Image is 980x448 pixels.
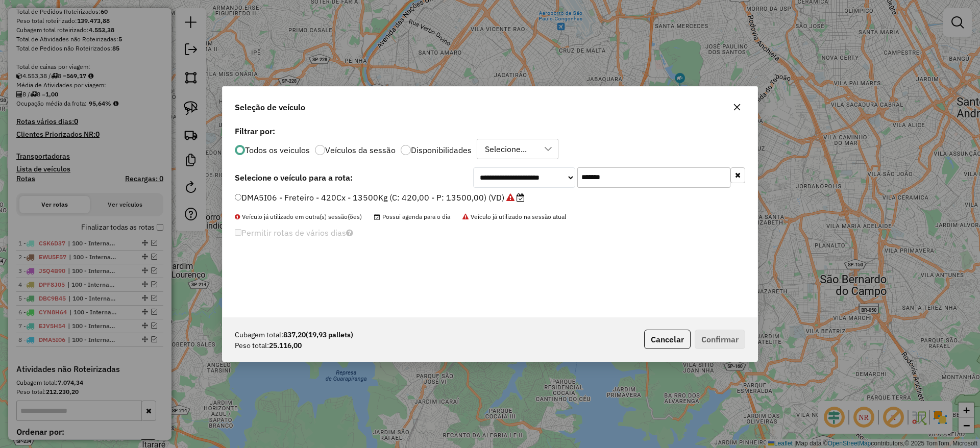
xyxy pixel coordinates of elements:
label: Todos os veiculos [245,146,310,154]
strong: 25.116,00 [269,340,302,351]
span: Peso total: [235,340,269,351]
span: Veículo já utilizado em outra(s) sessão(ões) [235,213,362,220]
i: Veículo já utilizado na sessão atual [506,193,514,202]
button: Cancelar [644,330,691,349]
span: Possui agenda para o dia [374,213,450,220]
span: Seleção de veículo [235,101,305,113]
label: Permitir rotas de vários dias [235,223,353,242]
span: Cubagem total: [235,330,283,340]
strong: 837,20 [283,330,353,340]
label: DMA5I06 - Freteiro - 420Cx - 13500Kg (C: 420,00 - P: 13500,00) (VD) [235,191,525,204]
input: Permitir rotas de vários dias [235,229,241,236]
strong: Selecione o veículo para a rota: [235,172,353,183]
label: Filtrar por: [235,125,745,137]
i: Selecione pelo menos um veículo [346,229,353,237]
label: Disponibilidades [411,146,472,154]
input: DMA5I06 - Freteiro - 420Cx - 13500Kg (C: 420,00 - P: 13500,00) (VD) [235,194,241,201]
span: Veículo já utilizado na sessão atual [462,213,566,220]
div: Selecione... [481,139,530,159]
i: Possui agenda para o dia [517,193,525,202]
label: Veículos da sessão [325,146,396,154]
span: (19,93 pallets) [306,330,353,339]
